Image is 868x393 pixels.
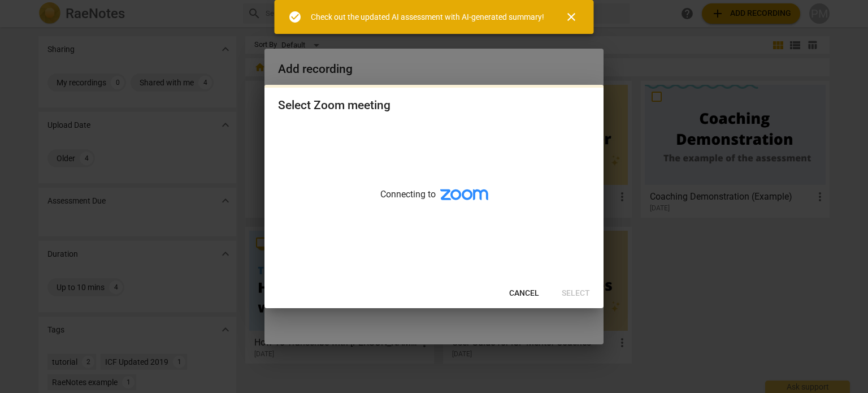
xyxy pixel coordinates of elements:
div: Select Zoom meeting [278,98,390,113]
button: Cancel [500,283,548,304]
button: Close [558,3,585,31]
span: check_circle [288,10,302,24]
div: Check out the updated AI assessment with AI-generated summary! [311,11,544,23]
span: Cancel [509,288,539,299]
span: close [565,10,578,24]
div: Connecting to [264,124,604,279]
